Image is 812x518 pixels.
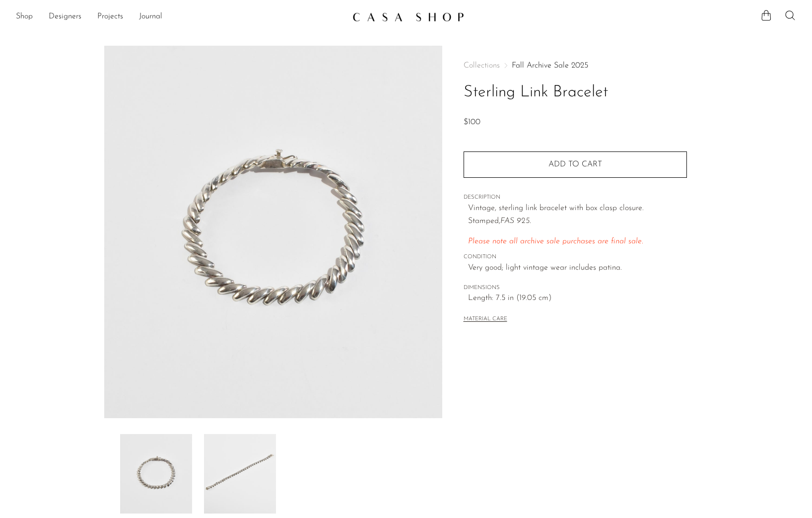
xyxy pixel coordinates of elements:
[16,10,33,23] a: Shop
[97,10,123,23] a: Projects
[512,62,588,70] a: Fall Archive Sale 2025
[468,237,643,245] span: Please note all archive sale purchases are final sale.
[104,46,442,418] img: Sterling Link Bracelet
[464,62,500,70] span: Collections
[464,80,687,105] h1: Sterling Link Bracelet
[464,62,687,70] nav: Breadcrumbs
[468,292,687,305] span: Length: 7.5 in (19.05 cm)
[139,10,162,23] a: Journal
[500,217,531,225] em: FAS 925.
[548,160,602,168] span: Add to cart
[464,193,687,202] span: DESCRIPTION
[464,284,687,293] span: DIMENSIONS
[468,202,687,227] p: Vintage, sterling link bracelet with box clasp closure. Stamped,
[120,434,192,514] img: Sterling Link Bracelet
[464,118,480,126] span: $100
[468,262,687,275] span: Very good; light vintage wear includes patina.
[204,434,276,514] img: Sterling Link Bracelet
[16,8,344,25] ul: NEW HEADER MENU
[49,10,81,23] a: Designers
[464,316,507,323] button: MATERIAL CARE
[464,253,687,262] span: CONDITION
[464,151,687,177] button: Add to cart
[16,8,344,25] nav: Desktop navigation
